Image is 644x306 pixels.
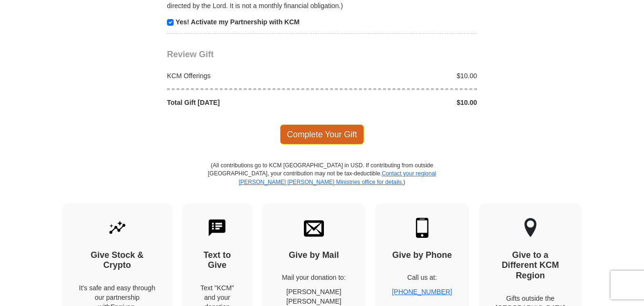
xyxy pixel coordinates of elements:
[208,162,436,203] p: (All contributions go to KCM [GEOGRAPHIC_DATA] in USD. If contributing from outside [GEOGRAPHIC_D...
[79,250,156,271] h4: Give Stock & Crypto
[162,71,322,81] div: KCM Offerings
[280,124,364,144] span: Complete Your Gift
[392,273,452,282] p: Call us at:
[207,218,227,238] img: text-to-give.svg
[167,50,214,59] span: Review Gift
[496,250,565,281] h4: Give to a Different KCM Region
[279,273,349,282] p: Mail your donation to:
[199,250,236,271] h4: Text to Give
[176,18,300,26] strong: Yes! Activate my Partnership with KCM
[524,218,537,238] img: other-region
[322,98,482,107] div: $10.00
[412,218,432,238] img: mobile.svg
[279,250,349,261] h4: Give by Mail
[239,170,436,185] a: Contact your regional [PERSON_NAME] [PERSON_NAME] Ministries office for details.
[392,250,452,261] h4: Give by Phone
[107,218,127,238] img: give-by-stock.svg
[162,98,322,107] div: Total Gift [DATE]
[322,71,482,81] div: $10.00
[392,288,452,296] a: [PHONE_NUMBER]
[304,218,324,238] img: envelope.svg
